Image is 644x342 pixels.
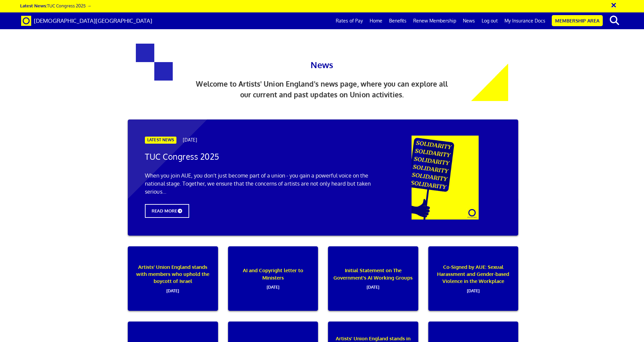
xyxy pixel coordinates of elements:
[123,119,523,246] a: LATEST NEWS [DATE] TUC Congress 2025 When you join AUE, you don’t just become part of a union - y...
[501,12,549,29] a: My Insurance Docs
[223,246,323,322] a: AI and Copyright letter to Ministers[DATE]
[478,12,501,29] a: Log out
[332,246,414,311] p: Initial Statement on The Government's AI Working Groups
[16,12,157,29] a: Brand [DEMOGRAPHIC_DATA][GEOGRAPHIC_DATA]
[386,12,410,29] a: Benefits
[460,12,478,29] a: News
[20,3,47,8] strong: Latest News:
[552,15,603,26] a: Membership Area
[332,281,414,290] span: [DATE]
[183,137,197,143] span: [DATE]
[241,44,402,72] h1: News
[145,152,379,161] h2: TUC Congress 2025
[423,246,524,322] a: Co-Signed by AUE: Sexual Harassment and Gender-based Violence in the Workplace[DATE]
[332,12,366,29] a: Rates of Pay
[232,281,314,290] span: [DATE]
[145,172,379,196] p: When you join AUE, you don’t just become part of a union - you gain a powerful voice on the natio...
[323,246,423,322] a: Initial Statement on The Government's AI Working Groups[DATE]
[145,137,176,144] span: LATEST NEWS
[433,285,514,294] span: [DATE]
[604,13,625,28] button: search
[196,80,448,99] span: Welcome to Artists' Union England's news page, where you can explore all our current and past upd...
[366,12,386,29] a: Home
[123,246,223,322] a: Artists’ Union England stands with members who uphold the boycott of Israel[DATE]
[132,246,213,311] p: Artists’ Union England stands with members who uphold the boycott of Israel
[232,246,314,311] p: AI and Copyright letter to Ministers
[132,285,213,294] span: [DATE]
[20,3,91,8] a: Latest News:TUC Congress 2025 →
[433,246,514,311] p: Co-Signed by AUE: Sexual Harassment and Gender-based Violence in the Workplace
[145,204,189,218] span: READ MORE
[34,17,152,24] span: [DEMOGRAPHIC_DATA][GEOGRAPHIC_DATA]
[410,12,460,29] a: Renew Membership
